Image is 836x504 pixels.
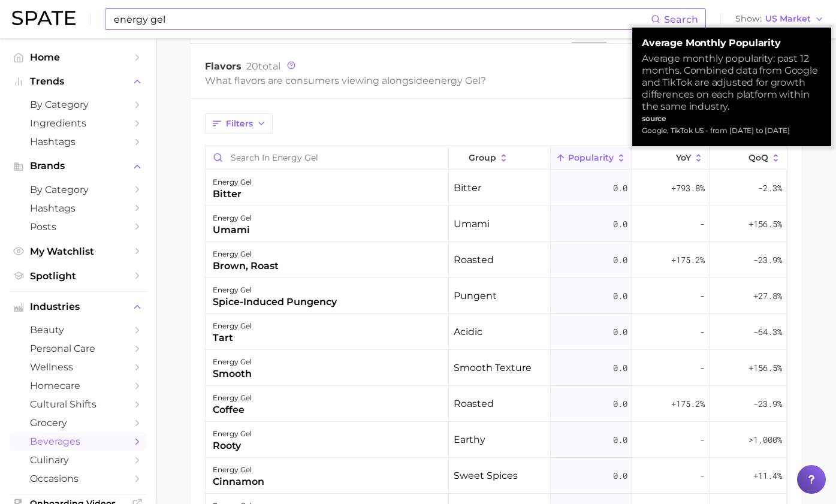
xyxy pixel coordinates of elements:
[10,218,146,236] a: Posts
[113,9,651,29] input: Search here for a brand, industry, or ingredient
[749,361,782,375] span: +156.5%
[10,114,146,132] a: Ingredients
[700,361,705,375] span: -
[213,283,337,297] div: energy gel
[671,181,705,195] span: +793.8%
[454,289,497,303] span: pungent
[700,469,705,483] span: -
[213,175,252,189] div: energy gel
[30,436,126,447] span: beverages
[30,343,126,354] span: personal care
[213,439,252,453] div: rooty
[213,319,252,333] div: energy gel
[10,321,146,339] a: beauty
[10,358,146,376] a: wellness
[10,242,146,261] a: My Watchlist
[10,376,146,395] a: homecare
[205,113,273,134] button: Filters
[30,380,126,391] span: homecare
[205,61,242,72] span: Flavors
[10,132,146,151] a: Hashtags
[30,52,126,63] span: Home
[613,217,627,231] span: 0.0
[454,217,490,231] span: umami
[30,184,126,195] span: by Category
[753,289,782,303] span: +27.8%
[30,361,126,373] span: wellness
[753,469,782,483] span: +11.4%
[469,153,496,162] span: group
[449,146,551,170] button: group
[206,314,787,350] button: energy geltartacidic0.0--64.3%
[454,469,518,483] span: sweet spices
[213,211,252,225] div: energy gel
[30,417,126,428] span: grocery
[213,355,252,369] div: energy gel
[765,16,811,22] span: US Market
[613,289,627,303] span: 0.0
[735,16,762,22] span: Show
[30,161,126,171] span: Brands
[700,217,705,231] span: -
[30,203,126,214] span: Hashtags
[613,397,627,411] span: 0.0
[30,454,126,466] span: culinary
[10,48,146,67] a: Home
[10,73,146,90] button: Trends
[613,469,627,483] span: 0.0
[700,433,705,447] span: -
[749,153,768,162] span: QoQ
[10,451,146,469] a: culinary
[206,386,787,422] button: energy gelcoffeeroasted0.0+175.2%-23.9%
[30,270,126,282] span: Spotlight
[613,181,627,195] span: 0.0
[454,361,532,375] span: smooth texture
[213,259,279,273] div: brown, roast
[213,367,252,381] div: smooth
[213,295,337,309] div: spice-induced pungency
[10,157,146,175] button: Brands
[10,180,146,199] a: by Category
[206,278,787,314] button: energy gelspice-induced pungencypungent0.0-+27.8%
[613,325,627,339] span: 0.0
[206,146,448,169] input: Search in energy gel
[213,223,252,237] div: umami
[206,206,787,242] button: energy gelumamiumami0.0-+156.5%
[454,433,485,447] span: earthy
[642,37,822,49] strong: Average Monthly Popularity
[753,325,782,339] span: -64.3%
[213,247,279,261] div: energy gel
[246,61,280,72] span: total
[12,11,76,25] img: SPATE
[749,434,782,445] span: >1,000%
[30,136,126,147] span: Hashtags
[30,117,126,129] span: Ingredients
[700,325,705,339] span: -
[671,253,705,267] span: +175.2%
[30,473,126,484] span: occasions
[700,289,705,303] span: -
[205,73,701,89] div: What flavors are consumers viewing alongside ?
[454,325,482,339] span: acidic
[30,399,126,410] span: cultural shifts
[206,350,787,386] button: energy gelsmoothsmooth texture0.0-+156.5%
[671,397,705,411] span: +175.2%
[213,463,264,477] div: energy gel
[10,95,146,114] a: by Category
[10,199,146,218] a: Hashtags
[30,301,126,312] span: Industries
[213,475,264,489] div: cinnamon
[30,76,126,87] span: Trends
[10,339,146,358] a: personal care
[753,397,782,411] span: -23.9%
[246,61,258,72] span: 20
[30,99,126,110] span: by Category
[642,53,822,113] div: Average monthly popularity: past 12 months. Combined data from Google and TikTok are adjusted for...
[454,397,494,411] span: roasted
[676,153,691,162] span: YoY
[664,14,698,25] span: Search
[568,153,614,162] span: Popularity
[226,119,253,129] span: Filters
[206,458,787,494] button: energy gelcinnamonsweet spices0.0-+11.4%
[206,170,787,206] button: energy gelbitterbitter0.0+793.8%-2.3%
